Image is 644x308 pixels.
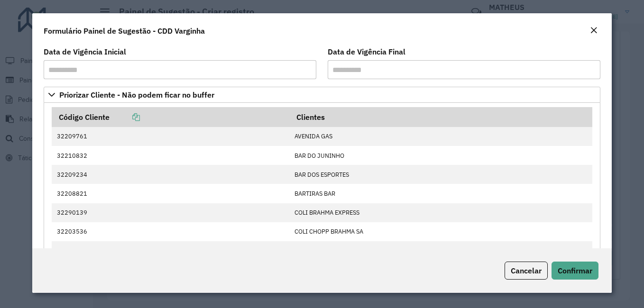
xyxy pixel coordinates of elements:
td: 32290139 [52,203,289,222]
td: 32210832 [52,146,289,165]
a: Copiar [110,112,140,122]
span: Priorizar Cliente - Não podem ficar no buffer [59,91,214,99]
td: BAR DO JUNINHO [290,146,592,165]
span: Confirmar [558,266,592,275]
button: Confirmar [552,262,598,280]
td: COLI CHOPP BRAHMA SA [290,222,592,241]
td: AVENIDA GAS [290,127,592,146]
td: E [PERSON_NAME] [PERSON_NAME] [290,241,592,260]
td: COLI BRAHMA EXPRESS [290,203,592,222]
td: BARTIRAS BAR [290,184,592,203]
td: 32208821 [52,184,289,203]
th: Clientes [290,107,592,127]
button: Cancelar [505,262,548,280]
h4: Formulário Painel de Sugestão - CDD Varginha [44,25,205,36]
a: Priorizar Cliente - Não podem ficar no buffer [44,87,600,103]
td: 32209761 [52,127,289,146]
em: Fechar [590,27,598,34]
th: Código Cliente [52,107,289,127]
button: Close [587,25,600,37]
label: Data de Vigência Inicial [44,46,126,57]
td: 32203536 [52,222,289,241]
span: Cancelar [511,266,542,275]
td: 32212861 [52,241,289,260]
label: Data de Vigência Final [328,46,405,57]
td: 32209234 [52,165,289,184]
td: BAR DOS ESPORTES [290,165,592,184]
